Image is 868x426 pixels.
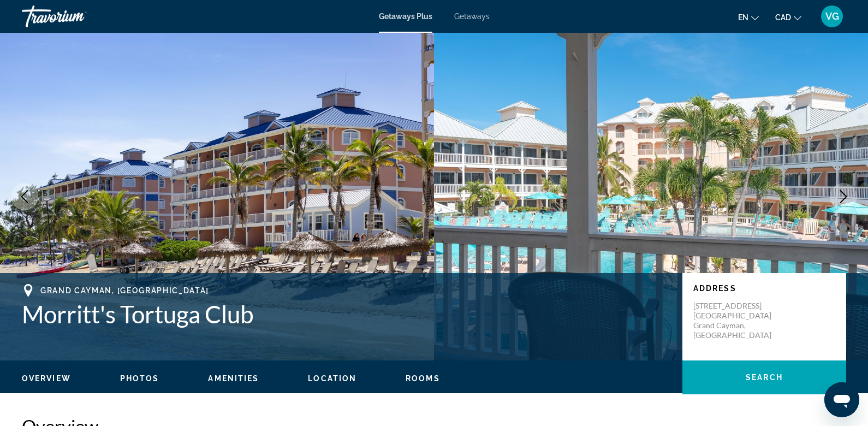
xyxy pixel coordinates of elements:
[406,374,440,383] span: Rooms
[308,374,356,383] span: Location
[830,183,857,210] button: Next image
[693,301,781,340] p: [STREET_ADDRESS] [GEOGRAPHIC_DATA] Grand Cayman, [GEOGRAPHIC_DATA]
[120,374,159,383] button: Photos
[818,5,846,28] button: User Menu
[22,2,131,31] a: Travorium
[693,284,835,293] p: Address
[40,286,209,295] span: Grand Cayman, [GEOGRAPHIC_DATA]
[406,374,440,383] button: Rooms
[738,13,748,22] span: en
[825,11,839,22] span: VG
[379,12,432,21] a: Getaways Plus
[775,13,791,22] span: CAD
[308,374,356,383] button: Location
[22,374,71,383] span: Overview
[824,382,859,417] iframe: Button to launch messaging window
[746,373,783,382] span: Search
[22,300,671,328] h1: Morritt's Tortuga Club
[454,12,490,21] a: Getaways
[682,360,846,394] button: Search
[208,374,259,383] span: Amenities
[775,9,801,25] button: Change currency
[120,374,159,383] span: Photos
[738,9,759,25] button: Change language
[22,374,71,383] button: Overview
[11,183,38,210] button: Previous image
[208,374,259,383] button: Amenities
